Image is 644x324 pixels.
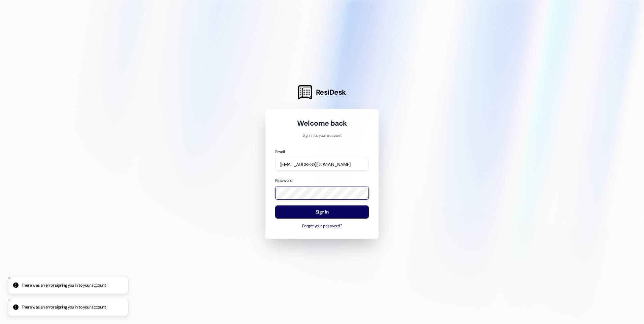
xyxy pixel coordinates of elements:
p: There was an error signing you in to your account [22,304,106,311]
h1: Welcome back [275,119,369,128]
button: Sign In [275,205,369,219]
p: Sign in to your account [275,133,369,139]
label: Email [275,149,285,155]
img: ResiDesk Logo [298,85,312,99]
button: Close toast [6,274,13,281]
p: There was an error signing you in to your account [22,282,106,288]
button: Close toast [6,297,13,303]
label: Password [275,178,292,183]
span: ResiDesk [316,88,346,97]
input: name@example.com [275,158,369,171]
button: Forgot your password? [275,223,369,229]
